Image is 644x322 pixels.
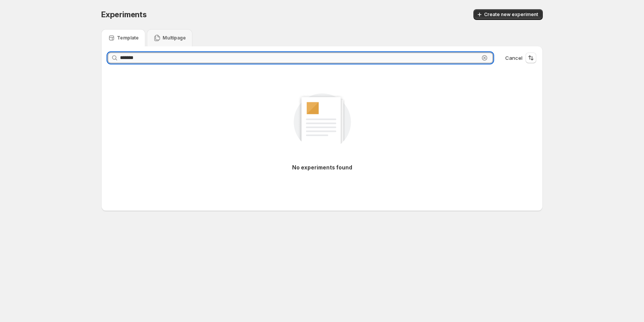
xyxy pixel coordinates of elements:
[117,35,139,41] p: Template
[484,11,538,18] span: Create new experiment
[473,9,543,20] button: Create new experiment
[501,50,527,66] button: Cancel
[163,35,186,41] p: Multipage
[101,10,147,19] span: Experiments
[526,53,536,63] button: Sort the results
[292,164,352,171] p: No experiments found
[505,54,522,62] span: Cancel
[481,54,488,62] button: Clear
